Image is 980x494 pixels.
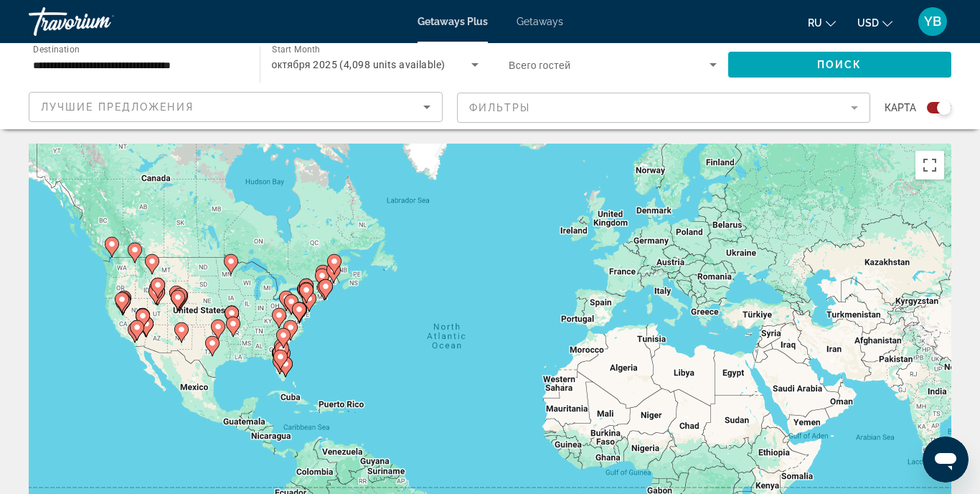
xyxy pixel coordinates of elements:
a: Getaways Plus [418,16,488,27]
span: Лучшие предложения [41,101,194,113]
span: YB [924,14,941,29]
button: User Menu [914,6,951,37]
button: Change language [808,12,836,33]
button: Поиск [728,52,952,78]
a: Travorium [29,3,172,40]
button: Filter [457,92,871,124]
span: Поиск [817,59,862,70]
mat-select: Sort by [41,98,430,116]
a: Getaways [517,16,563,27]
button: Change currency [857,12,892,33]
span: USD [857,17,879,29]
span: Всего гостей [509,60,570,71]
span: карта [885,98,916,118]
span: Destination [33,44,80,54]
span: ru [808,17,822,29]
span: октября 2025 (4,098 units available) [272,59,446,70]
span: Start Month [272,45,320,55]
button: Toggle fullscreen view [915,151,944,180]
iframe: Button to launch messaging window [923,437,969,483]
